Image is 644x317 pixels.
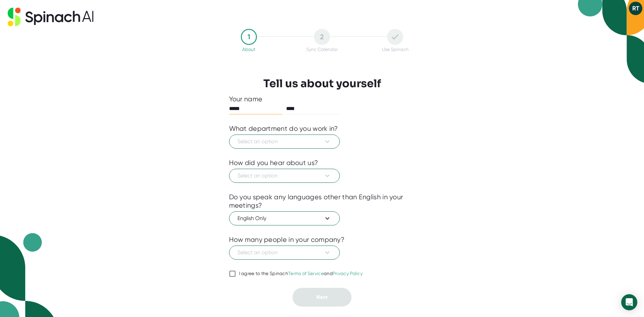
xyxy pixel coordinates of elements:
button: Select an option [229,135,340,149]
div: Do you speak any languages other than English in your meetings? [229,193,415,210]
span: English Only [237,214,331,222]
button: English Only [229,211,340,225]
div: Sync Calendar [306,47,338,52]
div: 1 [241,29,257,45]
button: Next [292,288,352,307]
div: What department do you work in? [229,124,338,133]
a: Privacy Policy [333,271,363,276]
a: Terms of Service [288,271,324,276]
button: Select an option [229,169,340,183]
div: 2 [314,29,330,45]
h3: Tell us about yourself [263,77,381,90]
div: I agree to the Spinach and [239,271,363,277]
div: Your name [229,95,415,103]
span: Select an option [237,172,331,180]
button: RT [629,2,642,15]
div: About [242,47,255,52]
div: How did you hear about us? [229,159,318,167]
div: How many people in your company? [229,235,345,244]
span: Next [316,294,328,300]
div: Use Spinach [382,47,409,52]
span: Select an option [237,138,331,146]
button: Select an option [229,246,340,260]
span: Select an option [237,249,331,257]
div: Open Intercom Messenger [621,294,637,310]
